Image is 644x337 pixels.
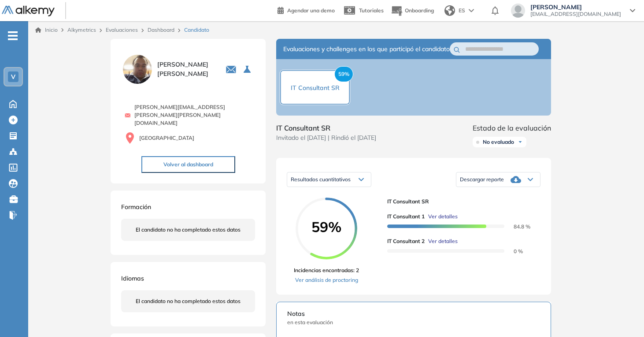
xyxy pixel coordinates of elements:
button: Onboarding [391,1,434,20]
span: No evaluado [483,139,514,146]
span: Evaluaciones y challenges en los que participó el candidato [283,45,450,54]
span: 59% [334,66,353,82]
span: Formación [121,203,151,211]
span: Incidencias encontradas: 2 [294,266,359,274]
span: 59% [296,220,357,234]
span: ES [459,7,465,15]
img: world [444,5,455,16]
span: en esta evaluación [287,318,540,326]
a: Agendar una demo [278,4,335,15]
img: Logo [2,6,55,17]
img: PROFILE_MENU_LOGO_USER [121,53,154,86]
span: El candidato no ha completado estos datos [136,226,241,234]
span: Onboarding [405,7,434,14]
span: Descargar reporte [460,176,504,183]
span: Estado de la evaluación [473,123,551,133]
span: Ver detalles [428,237,458,245]
span: [EMAIL_ADDRESS][DOMAIN_NAME] [530,11,621,18]
span: IT Consultant SR [276,123,376,133]
span: IT Consultant SR [387,198,533,206]
span: Invitado el [DATE] | Rindió el [DATE] [276,133,376,142]
span: Notas [287,309,540,318]
span: 84.8 % [503,223,530,230]
button: Volver al dashboard [141,156,235,173]
span: IT Consultant 1 [387,213,425,221]
span: Tutoriales [359,7,384,14]
span: El candidato no ha completado estos datos [136,297,241,305]
span: [PERSON_NAME][EMAIL_ADDRESS][PERSON_NAME][PERSON_NAME][DOMAIN_NAME] [134,103,255,127]
button: Ver detalles [425,237,458,245]
span: IT Consultant 2 [387,237,425,245]
span: Resultados cuantitativos [291,176,351,183]
button: Ver detalles [425,213,458,221]
span: [PERSON_NAME] [530,4,621,11]
span: V [11,73,15,80]
span: Agendar una demo [287,7,335,14]
span: [PERSON_NAME] [PERSON_NAME] [157,60,215,79]
span: Alkymetrics [67,26,96,33]
span: IT Consultant SR [291,84,340,92]
a: Evaluaciones [106,26,138,33]
span: Idiomas [121,274,144,282]
span: [GEOGRAPHIC_DATA] [139,134,194,142]
img: arrow [469,9,474,12]
a: Inicio [35,26,58,34]
span: 0 % [503,248,523,255]
a: Ver análisis de proctoring [294,276,359,284]
a: Dashboard [148,26,174,33]
span: Ver detalles [428,213,458,221]
img: Ícono de flecha [518,139,523,145]
i: - [8,35,18,37]
span: Candidato [184,26,209,34]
